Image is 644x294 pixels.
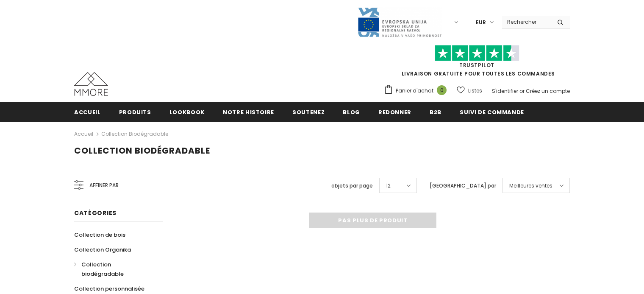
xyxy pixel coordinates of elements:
[384,49,570,77] span: LIVRAISON GRATUITE POUR TOUTES LES COMMANDES
[169,108,205,116] span: Lookbook
[89,181,119,190] span: Affiner par
[74,246,131,254] span: Collection Organika
[357,7,442,38] img: Javni Razpis
[74,242,131,257] a: Collection Organika
[331,182,373,190] label: objets par page
[343,102,360,121] a: Blog
[396,87,433,95] span: Panier d'achat
[519,87,525,95] span: or
[74,231,125,239] span: Collection de bois
[81,260,124,278] span: Collection biodégradable
[169,102,205,121] a: Lookbook
[384,84,451,97] a: Panier d'achat 0
[74,209,117,217] span: Catégories
[378,102,411,121] a: Redonner
[460,102,524,121] a: Suivi de commande
[74,227,125,242] a: Collection de bois
[119,102,151,121] a: Produits
[223,108,274,116] span: Notre histoire
[430,182,496,190] label: [GEOGRAPHIC_DATA] par
[74,108,101,116] span: Accueil
[468,87,482,95] span: Listes
[386,182,391,190] span: 12
[430,102,441,121] a: B2B
[459,62,494,69] a: TrustPilot
[74,145,210,157] span: Collection biodégradable
[74,257,154,281] a: Collection biodégradable
[526,87,570,95] a: Créez un compte
[492,87,518,95] a: S'identifier
[223,102,274,121] a: Notre histoire
[357,18,442,25] a: Javni Razpis
[292,108,325,116] span: soutenez
[457,83,482,98] a: Listes
[430,108,441,116] span: B2B
[509,182,552,190] span: Meilleures ventes
[476,18,486,27] span: EUR
[502,16,551,28] input: Search Site
[119,108,151,116] span: Produits
[101,130,168,137] a: Collection biodégradable
[343,108,360,116] span: Blog
[74,285,144,293] span: Collection personnalisée
[74,129,93,139] a: Accueil
[292,102,325,121] a: soutenez
[437,85,447,95] span: 0
[378,108,411,116] span: Redonner
[460,108,524,116] span: Suivi de commande
[74,102,101,121] a: Accueil
[74,72,108,96] img: Cas MMORE
[435,45,519,62] img: Faites confiance aux étoiles pilotes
